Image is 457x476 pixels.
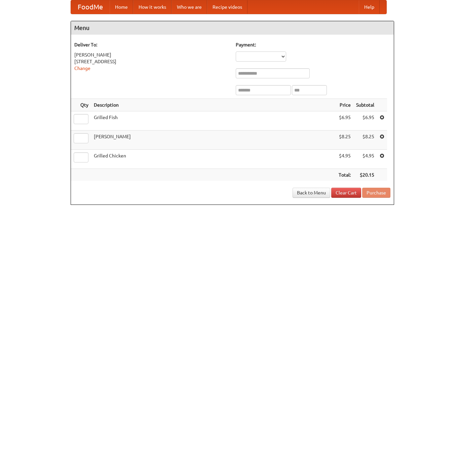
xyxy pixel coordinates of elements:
[74,66,90,71] a: Change
[207,0,247,14] a: Recipe videos
[336,111,353,131] td: $6.95
[91,150,336,169] td: Grilled Chicken
[353,111,377,131] td: $6.95
[293,188,330,198] a: Back to Menu
[353,150,377,169] td: $4.95
[336,150,353,169] td: $4.95
[74,58,229,65] div: [STREET_ADDRESS]
[91,99,336,111] th: Description
[336,131,353,150] td: $8.25
[359,0,380,14] a: Help
[71,21,394,35] h4: Menu
[353,99,377,111] th: Subtotal
[110,0,133,14] a: Home
[91,111,336,131] td: Grilled Fish
[74,51,229,58] div: [PERSON_NAME]
[353,131,377,150] td: $8.25
[71,0,110,14] a: FoodMe
[74,41,229,48] h5: Deliver To:
[172,0,207,14] a: Who we are
[133,0,172,14] a: How it works
[336,99,353,111] th: Price
[91,131,336,150] td: [PERSON_NAME]
[331,188,361,198] a: Clear Cart
[362,188,390,198] button: Purchase
[336,169,353,181] th: Total:
[353,169,377,181] th: $20.15
[71,99,91,111] th: Qty
[236,41,390,48] h5: Payment:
